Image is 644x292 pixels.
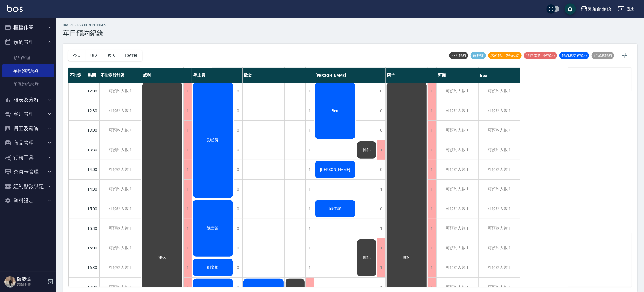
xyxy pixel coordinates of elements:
div: 可預約人數:1 [436,258,478,277]
div: 15:00 [85,199,99,219]
div: 1 [377,140,385,160]
div: 可預約人數:1 [478,160,520,179]
div: 1 [428,180,436,199]
h3: 單日預約紀錄 [63,29,106,37]
div: 1 [428,140,436,160]
div: 可預約人數:1 [99,140,141,160]
div: 1 [183,121,192,140]
p: 高階主管 [17,282,46,287]
div: 1 [377,180,385,199]
div: 0 [234,258,242,277]
div: 0 [234,160,242,179]
div: 1 [183,219,192,238]
div: 1 [183,140,192,160]
div: 1 [428,258,436,277]
span: 預約成功 (不指定) [524,53,557,58]
button: [DATE] [120,50,142,61]
div: 0 [234,121,242,140]
div: 1 [377,238,385,258]
div: 阿蹦 [436,68,478,83]
div: 1 [305,258,314,277]
div: 1 [183,258,192,277]
div: 不指定 [68,68,85,83]
span: 排休 [362,255,372,260]
div: 0 [377,82,385,101]
div: 1 [377,219,385,238]
div: 1 [428,199,436,219]
div: 兄弟會 創始 [588,6,611,13]
div: 1 [428,238,436,258]
div: 可預約人數:1 [478,238,520,258]
div: 1 [428,219,436,238]
div: 毛主席 [192,68,243,83]
div: 0 [234,238,242,258]
span: 排休 [362,147,372,152]
div: 15:30 [85,219,99,238]
div: 1 [428,160,436,179]
button: 預約管理 [2,35,54,49]
div: 可預約人數:1 [478,258,520,277]
div: 可預約人數:1 [436,82,478,101]
button: 會員卡管理 [2,164,54,179]
div: 1 [183,199,192,219]
div: 可預約人數:1 [99,121,141,140]
div: 0 [377,160,385,179]
div: 可預約人數:1 [99,101,141,120]
div: 1 [428,82,436,101]
span: [PERSON_NAME] [319,167,351,172]
div: 1 [183,160,192,179]
div: 13:30 [85,140,99,160]
div: 可預約人數:1 [436,140,478,160]
div: 可預約人數:1 [478,180,520,199]
button: 櫃檯作業 [2,20,54,35]
span: Ben [331,108,340,113]
a: 預約管理 [2,51,54,64]
div: 1 [305,199,314,219]
div: 可預約人數:1 [478,219,520,238]
button: 明天 [86,50,103,61]
span: 劉文揚 [206,265,220,270]
div: 0 [234,140,242,160]
div: 可預約人數:1 [478,140,520,160]
div: 0 [234,219,242,238]
span: 預約成功 (指定) [559,53,589,58]
div: 可預約人數:1 [99,82,141,101]
button: 員工及薪資 [2,121,54,136]
div: 可預約人數:1 [436,121,478,140]
div: [PERSON_NAME] [314,68,386,83]
div: 0 [234,82,242,101]
div: 16:30 [85,258,99,277]
div: 0 [377,121,385,140]
span: 陳韋綸 [206,226,220,231]
div: 可預約人數:1 [478,82,520,101]
div: 可預約人數:1 [478,121,520,140]
span: 排休 [402,255,412,260]
div: 可預約人數:1 [99,199,141,219]
span: 已完成預約 [592,53,614,58]
div: 可預約人數:1 [436,238,478,258]
button: 登出 [616,4,637,14]
button: 資料設定 [2,193,54,208]
span: 彭晉緯 [206,138,220,143]
span: 未來預訂 (待確認) [488,53,522,58]
div: 1 [428,101,436,120]
div: 1 [183,180,192,199]
a: 單週預約紀錄 [2,77,54,90]
h2: day Reservation records [63,23,106,27]
div: 14:00 [85,160,99,179]
div: 1 [305,121,314,140]
div: 可預約人數:1 [99,258,141,277]
span: 邱佳霖 [328,206,342,211]
span: 不可預約 [449,53,468,58]
div: 可預約人數:1 [478,101,520,120]
div: 0 [377,101,385,120]
div: 1 [183,82,192,101]
button: 紅利點數設定 [2,179,54,194]
div: 1 [305,238,314,258]
img: Logo [7,5,23,12]
div: 阿竹 [386,68,436,83]
div: 13:00 [85,120,99,140]
span: 排休 [157,255,168,260]
img: Person [4,276,16,288]
div: 時間 [85,68,99,83]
